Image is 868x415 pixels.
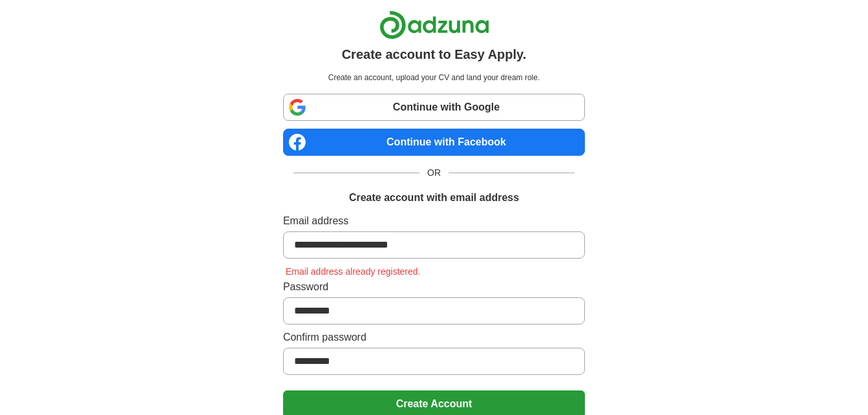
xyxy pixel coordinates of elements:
span: OR [419,166,449,180]
label: Password [283,279,585,295]
img: Adzuna logo [379,10,489,39]
span: Email address already registered. [283,266,423,277]
h1: Create account with email address [349,190,519,206]
a: Continue with Facebook [283,129,585,156]
a: Continue with Google [283,94,585,121]
label: Email address [283,213,585,229]
h1: Create account to Easy Apply. [342,45,527,64]
label: Confirm password [283,330,585,345]
p: Create an account, upload your CV and land your dream role. [286,72,582,83]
